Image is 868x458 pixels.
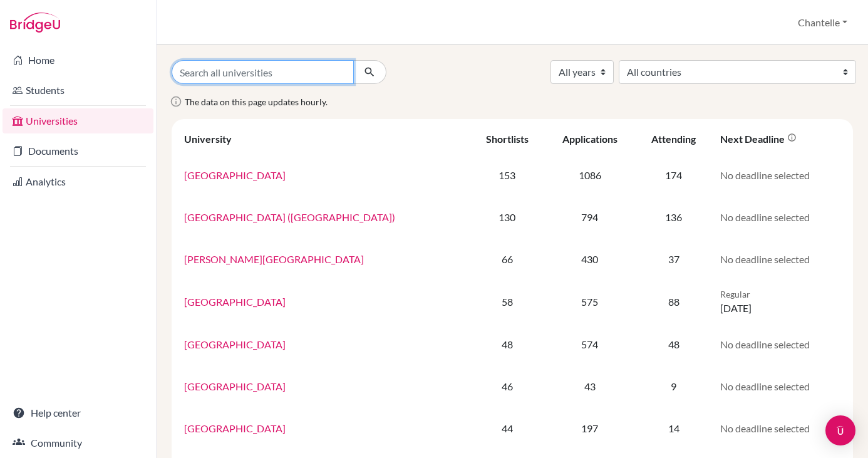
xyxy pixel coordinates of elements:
td: [DATE] [713,280,849,323]
th: University [177,124,470,154]
input: Search all universities [172,60,354,84]
td: 130 [470,196,544,238]
td: 9 [635,365,712,407]
td: 430 [544,238,635,280]
a: Help center [3,400,153,425]
td: 136 [635,196,712,238]
div: Attending [651,133,696,145]
a: Community [3,430,153,455]
a: Students [3,78,153,103]
td: 574 [544,323,635,365]
a: Universities [3,108,153,133]
td: 14 [635,407,712,449]
a: [GEOGRAPHIC_DATA] [184,380,286,392]
span: No deadline selected [720,422,810,434]
span: No deadline selected [720,338,810,350]
a: [GEOGRAPHIC_DATA] ([GEOGRAPHIC_DATA]) [184,211,395,223]
div: Shortlists [486,133,529,145]
span: No deadline selected [720,211,810,223]
button: Chantelle [792,11,853,34]
div: Applications [562,133,617,145]
a: [PERSON_NAME][GEOGRAPHIC_DATA] [184,253,364,265]
td: 43 [544,365,635,407]
a: [GEOGRAPHIC_DATA] [184,422,286,434]
td: 48 [470,323,544,365]
span: No deadline selected [720,253,810,265]
td: 58 [470,280,544,323]
a: [GEOGRAPHIC_DATA] [184,169,286,181]
a: Documents [3,138,153,164]
td: 197 [544,407,635,449]
td: 66 [470,238,544,280]
td: 44 [470,407,544,449]
img: Bridge-U [10,13,60,33]
td: 575 [544,280,635,323]
td: 153 [470,154,544,196]
div: Open Intercom Messenger [825,415,855,445]
td: 48 [635,323,712,365]
span: The data on this page updates hourly. [185,96,328,107]
a: Home [3,48,153,73]
span: No deadline selected [720,169,810,181]
a: Analytics [3,169,153,194]
td: 37 [635,238,712,280]
span: No deadline selected [720,380,810,392]
td: 88 [635,280,712,323]
td: 794 [544,196,635,238]
td: 174 [635,154,712,196]
div: Next deadline [720,133,797,145]
p: Regular [720,288,841,301]
a: [GEOGRAPHIC_DATA] [184,296,286,308]
td: 46 [470,365,544,407]
a: [GEOGRAPHIC_DATA] [184,338,286,350]
td: 1086 [544,154,635,196]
